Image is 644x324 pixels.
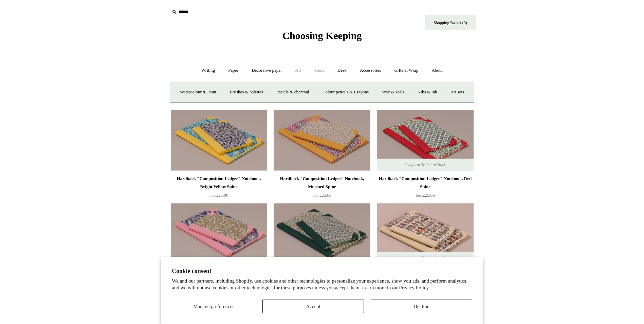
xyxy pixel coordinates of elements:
a: Watercolour & Paint [174,83,222,101]
a: Hardback "Composition Ledger" Notebook, Mustard Spine Hardback "Composition Ledger" Notebook, Mus... [274,110,370,171]
a: Desk [331,61,353,79]
a: Art [289,61,307,79]
a: Hardback "Composition Ledger" Notebook, Bright Yellow Spine Hardback "Composition Ledger" Noteboo... [171,110,267,171]
span: from [313,194,319,197]
a: Hardback "Composition Ledger" Notebook, Red Spine from£25.00 [377,175,473,202]
span: from [209,194,216,197]
img: Hardback "Composition Ledger" Notebook, Tarot [377,203,473,264]
a: Hardback "Composition Ledger" Notebook, Red Spine Hardback "Composition Ledger" Notebook, Red Spi... [377,110,473,171]
a: Privacy Policy [399,285,429,290]
a: Decorative paper [245,61,288,79]
a: Writing [195,61,221,79]
span: £25.00 [313,193,332,198]
img: Hardback "Composition Ledger" Notebook, Red Spine [377,110,473,171]
img: Hardback "Composition Ledger" Notebook, Baby Pink Spine [171,203,267,264]
span: Manage preferences [193,304,234,309]
span: Temporarily Out of Stock [398,252,453,264]
span: £25.00 [209,193,228,198]
div: Hardback "Composition Ledger" Notebook, Red Spine [379,175,472,191]
span: from [416,194,423,197]
a: Hardback "Composition Ledger" Notebook, Baby Pink Spine Hardback "Composition Ledger" Notebook, B... [171,203,267,264]
button: Manage preferences [172,300,256,313]
a: Shopping Basket (0) [425,15,476,30]
a: Colour pencils & Crayons [316,83,375,101]
a: Tools [308,61,330,79]
a: Wax & seals [376,83,410,101]
h2: Cookie consent [172,268,472,275]
a: Accessories [354,61,387,79]
div: Hardback "Composition Ledger" Notebook, Bright Yellow Spine [172,175,265,191]
p: We and our partners, including Shopify, use cookies and other technologies to personalize your ex... [172,278,472,291]
a: Brushes & palettes [223,83,269,101]
button: Decline [371,300,472,313]
a: Paper [222,61,244,79]
button: Accept [262,300,364,313]
img: Hardback "Composition Ledger" Notebook, Green Spine [274,203,370,264]
a: Hardback "Composition Ledger" Notebook, Mustard Spine from£25.00 [274,175,370,202]
a: Nibs & ink [411,83,443,101]
a: Hardback "Composition Ledger" Notebook, Bright Yellow Spine from£25.00 [171,175,267,202]
a: Choosing Keeping [282,35,362,40]
a: Hardback "Composition Ledger" Notebook, Green Spine Hardback "Composition Ledger" Notebook, Green... [274,203,370,264]
a: Hardback "Composition Ledger" Notebook, Tarot Hardback "Composition Ledger" Notebook, Tarot Tempo... [377,203,473,264]
a: Pastels & charcoal [270,83,315,101]
img: Hardback "Composition Ledger" Notebook, Mustard Spine [274,110,370,171]
a: Art sets [444,83,470,101]
img: Hardback "Composition Ledger" Notebook, Bright Yellow Spine [171,110,267,171]
a: Gifts & Wrap [388,61,424,79]
a: About [425,61,449,79]
span: Choosing Keeping [282,30,362,41]
span: £25.00 [416,193,435,198]
div: Hardback "Composition Ledger" Notebook, Mustard Spine [275,175,368,191]
span: Temporarily Out of Stock [398,159,453,171]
